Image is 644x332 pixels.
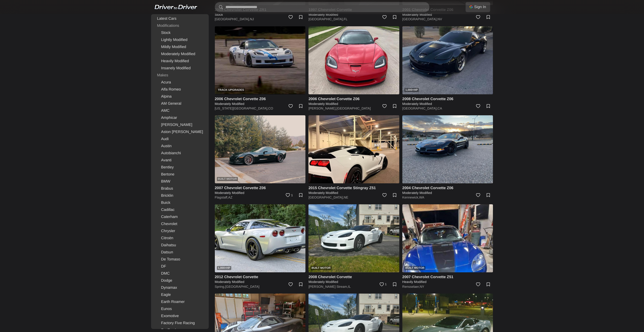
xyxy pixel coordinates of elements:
a: WA [419,195,424,199]
a: Flagstaff, [215,195,228,199]
a: [GEOGRAPHIC_DATA] [225,285,259,289]
h5: Moderately Modified [308,191,399,195]
a: IL [348,285,351,289]
a: 2004 Chevrolet Corvette Z06 Moderately Modified [402,185,493,195]
div: Built Motor [217,177,238,181]
a: Audi [152,136,208,143]
a: Lightly Modified [152,36,208,43]
a: [US_STATE][GEOGRAPHIC_DATA], [215,106,268,110]
a: Autobianchi [152,150,208,157]
a: Acura [152,79,208,86]
a: Latest Cars [152,15,208,22]
a: [GEOGRAPHIC_DATA], [402,17,438,21]
img: 2007 Chevrolet Corvette Z06 for sale [215,115,306,183]
img: 2008 Chevrolet Corvette for sale [308,204,399,272]
img: 2006 Chevrolet Corvette Z06 for sale [308,26,399,94]
a: DF [152,263,208,270]
h5: Moderately Modified [308,12,399,17]
a: 2007 Chevrolet Corvette Z51 Heavily Modified [402,274,493,284]
a: Bertone [152,171,208,178]
a: 1 [283,191,294,202]
h4: 2012 Chevrolet Corvette [215,274,306,280]
a: [GEOGRAPHIC_DATA] [337,106,371,110]
img: 2004 Chevrolet Corvette Z06 for sale [402,115,493,183]
a: Earth Roamer [152,298,208,305]
a: Caterham [152,213,208,220]
a: Factory Five Racing [152,320,208,327]
a: 2012 Chevrolet Corvette Moderately Modified [215,274,306,284]
a: NE [344,195,348,199]
h4: 2004 Chevrolet Corvette Z06 [402,185,493,191]
h4: 2008 Chevrolet Corvette Z06 [402,96,493,102]
div: Makes [152,72,208,79]
h5: Moderately Modified [402,12,493,17]
a: 1 [377,280,388,291]
a: Sign In [466,2,490,12]
h5: Heavily Modified [402,280,493,284]
a: Cadillac [152,206,208,213]
a: Buick [152,199,208,206]
a: Eagle [152,291,208,298]
a: Built Motor [402,204,493,272]
a: 2006 Chevrolet Corvette Z06 Moderately Modified [215,96,306,106]
a: Moderately Modified [152,51,208,58]
a: 2015 Chevrolet Corvette Stingray Z51 Moderately Modified [308,185,399,195]
a: Daihatsu [152,242,208,249]
a: Built Motor [215,115,306,183]
a: 1,000+hp [402,26,493,94]
div: Built Motor [310,266,331,270]
a: AMC [152,107,208,114]
a: Bentley [152,164,208,171]
h4: 2015 Chevrolet Corvette Stingray Z51 [308,185,399,191]
a: NJ [250,17,254,21]
a: FL [344,17,347,21]
h5: Moderately Modified [215,191,306,195]
h4: 2008 Chevrolet Corvette [308,274,399,280]
a: [PERSON_NAME] [152,121,208,128]
h4: 2007 Chevrolet Corvette Z51 [402,274,493,280]
a: Built Motor [308,204,399,272]
img: 2006 Chevrolet Corvette Z06 for sale [215,26,306,94]
div: 1,000+hp [217,266,231,270]
a: Datsun [152,249,208,256]
a: NV [438,17,442,21]
div: Track Upgrades [217,88,245,92]
a: Exomotive [152,313,208,320]
a: [PERSON_NAME], [308,106,337,110]
a: AZ [228,195,233,199]
h5: Moderately Modified [308,280,399,284]
h4: 2006 Chevrolet Corvette Z06 [308,96,399,102]
a: 2007 Chevrolet Corvette Z06 Moderately Modified [215,185,306,195]
a: Dynamax [152,284,208,291]
h5: Stock [215,12,306,17]
a: CO [268,106,273,110]
h5: Moderately Modified [402,191,493,195]
a: Dodge [152,277,208,284]
h4: 2007 Chevrolet Corvette Z06 [215,185,306,191]
h5: Moderately Modified [215,280,306,284]
a: Rensselaer, [402,285,420,289]
a: Heavily Modified [152,58,208,65]
div: Modifications [152,22,208,29]
a: Track Upgrades [215,26,306,94]
a: [GEOGRAPHIC_DATA], [402,106,438,110]
img: 2015 Chevrolet Corvette Stingray Z51 for sale [308,115,399,183]
a: Aston [PERSON_NAME] [152,128,208,136]
a: CA [438,106,442,110]
img: 2012 Chevrolet Corvette for sale [215,204,306,272]
a: 2008 Chevrolet Corvette Moderately Modified [308,274,399,284]
a: [GEOGRAPHIC_DATA], [215,17,250,21]
a: Alfa Romeo [152,86,208,93]
a: Avanti [152,157,208,164]
a: Mildly Modified [152,43,208,51]
a: De Tomaso [152,256,208,263]
h5: Moderately Modified [308,102,399,106]
h5: Moderately Modified [402,102,493,106]
a: 2006 Chevrolet Corvette Z06 Moderately Modified [308,96,399,106]
a: Alpina [152,93,208,100]
a: DMC [152,270,208,277]
a: Brabus [152,185,208,192]
img: 2007 Chevrolet Corvette Z51 for sale [402,204,493,272]
a: Eunos [152,305,208,313]
a: NY [420,285,424,289]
